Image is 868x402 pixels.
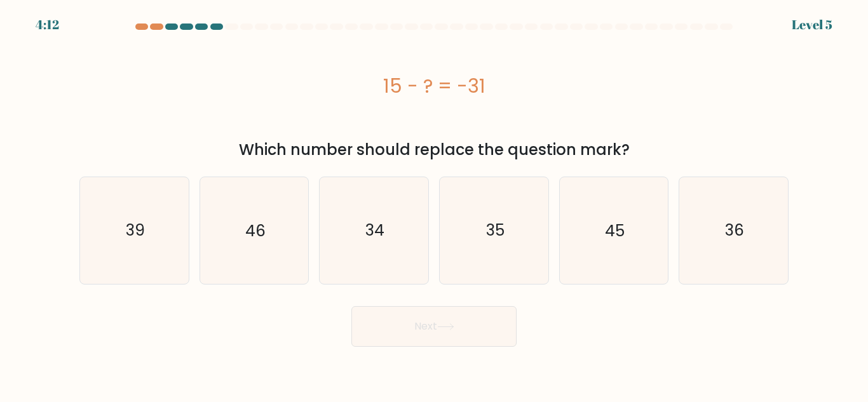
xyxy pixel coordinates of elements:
text: 46 [245,219,266,241]
text: 45 [605,219,625,241]
button: Next [351,306,517,347]
div: 15 - ? = -31 [79,72,789,100]
div: 4:12 [36,15,59,34]
div: Which number should replace the question mark? [87,138,781,161]
text: 35 [485,219,504,241]
text: 39 [126,219,145,241]
text: 34 [365,219,384,241]
div: Level 5 [792,15,832,34]
text: 36 [725,219,744,241]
